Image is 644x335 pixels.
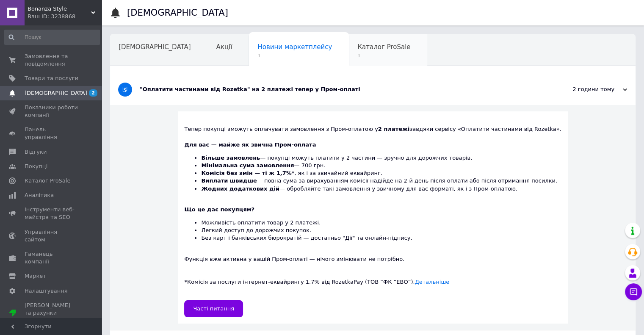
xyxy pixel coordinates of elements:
span: Каталог ProSale [25,177,70,185]
span: Гаманець компанії [25,250,78,266]
span: [DEMOGRAPHIC_DATA] [25,89,87,97]
li: — обробляйте такі замовлення у звичному для вас форматі, як і з Пром-оплатою. [201,185,561,193]
i: *Комісія за послуги інтернет-еквайрингу 1,7% від RozetkaPay (ТОВ “ФК “ЕВО”), [184,279,415,285]
div: 2 години тому [542,86,627,93]
span: 1 [357,53,410,59]
li: Без карт і банківських бюрократій — достатньо "Дії" та онлайн-підпису. [201,234,561,242]
span: [DEMOGRAPHIC_DATA] [119,43,191,51]
b: Виплати [201,177,228,184]
li: *, як і за звичайний еквайринг. [201,169,561,177]
span: Показники роботи компанії [25,104,78,119]
li: — 700 грн. [201,162,561,169]
span: Відгуки [25,148,47,156]
div: "Оплатити частинами від Rozetka" на 2 платежі тепер у Пром-оплаті [140,86,542,93]
b: Для вас — майже як звична Пром-оплата [184,141,316,148]
div: Prom топ [25,317,78,324]
b: Більше замовлень [201,155,260,161]
span: Інструменти веб-майстра та SEO [25,206,78,221]
span: Управління сайтом [25,228,78,244]
span: Аналітика [25,191,54,199]
b: 2 платежі [378,126,410,132]
span: Bonanza Style [28,5,91,13]
span: Налаштування [25,287,68,295]
li: — повна сума за вирахуванням комісії надійде на 2-й день після оплати або після отримання посилки. [201,177,561,185]
span: Каталог ProSale [357,43,410,51]
h1: [DEMOGRAPHIC_DATA] [127,8,228,18]
div: Ваш ID: 3238868 [28,13,102,20]
span: Новини маркетплейсу [257,43,332,51]
span: Акції [216,43,232,51]
b: Комісія без змін — ті ж 1,7% [201,170,291,176]
div: Тепер покупці зможуть оплачувати замовлення з Пром-оплатою у завдяки сервісу «Оплатити частинами ... [184,125,561,133]
span: Замовлення та повідомлення [25,53,78,68]
input: Пошук [4,30,100,45]
a: Часті питання [184,300,243,317]
b: Мінімальна сума замовлення [201,162,294,169]
span: Маркет [25,272,46,280]
span: Товари та послуги [25,75,78,82]
b: Що це дає покупцям? [184,206,254,213]
li: Легкий доступ до дорожчих покупок. [201,227,561,234]
div: Функція вже активна у вашій Пром-оплаті — нічого змінювати не потрібно. [184,141,561,263]
span: Часті питання [193,305,234,312]
span: Покупці [25,163,47,170]
span: 2 [89,89,97,97]
b: швидше [229,177,257,184]
a: Детальніше [415,279,450,285]
span: 1 [257,53,332,59]
span: [PERSON_NAME] та рахунки [25,302,78,325]
button: Чат з покупцем [625,283,642,300]
b: Жодних додаткових дій [201,185,279,192]
span: Панель управління [25,126,78,141]
li: Можливість оплатити товар у 2 платежі. [201,219,561,227]
li: — покупці можуть платити у 2 частини — зручно для дорожчих товарів. [201,154,561,162]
